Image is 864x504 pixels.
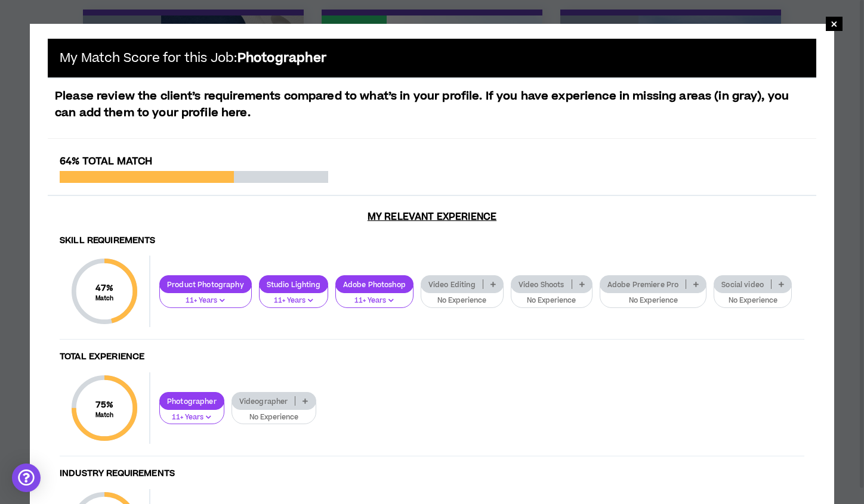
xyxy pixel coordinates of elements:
[600,285,707,308] button: No Experience
[95,399,114,411] span: 75 %
[48,88,816,122] p: Please review the client’s requirements compared to what’s in your profile. If you have experienc...
[160,397,224,406] p: Photographer
[335,285,414,308] button: 11+ Years
[95,411,114,419] small: Match
[167,295,244,306] p: 11+ Years
[60,235,804,247] h4: Skill Requirements
[259,285,328,308] button: 11+ Years
[159,402,224,425] button: 11+ Years
[237,49,326,67] b: Photographer
[95,282,114,294] span: 47 %
[721,295,784,306] p: No Experience
[607,295,699,306] p: No Experience
[60,154,152,169] span: 64% Total Match
[421,280,483,289] p: Video Editing
[600,280,686,289] p: Adobe Premiere Pro
[232,402,316,425] button: No Experience
[511,280,572,289] p: Video Shoots
[428,295,496,306] p: No Experience
[421,285,504,308] button: No Experience
[160,280,251,289] p: Product Photography
[239,412,308,423] p: No Experience
[60,51,326,66] h5: My Match Score for this Job:
[714,280,771,289] p: Social video
[95,294,114,303] small: Match
[167,412,217,423] p: 11+ Years
[60,468,804,480] h4: Industry Requirements
[48,211,816,223] h3: My Relevant Experience
[519,295,585,306] p: No Experience
[336,280,413,289] p: Adobe Photoshop
[60,351,804,363] h4: Total Experience
[12,463,41,492] div: Open Intercom Messenger
[260,280,328,289] p: Studio Lighting
[267,295,320,306] p: 11+ Years
[232,397,295,406] p: Videographer
[159,285,252,308] button: 11+ Years
[714,285,792,308] button: No Experience
[343,295,406,306] p: 11+ Years
[831,17,838,31] span: ×
[511,285,593,308] button: No Experience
